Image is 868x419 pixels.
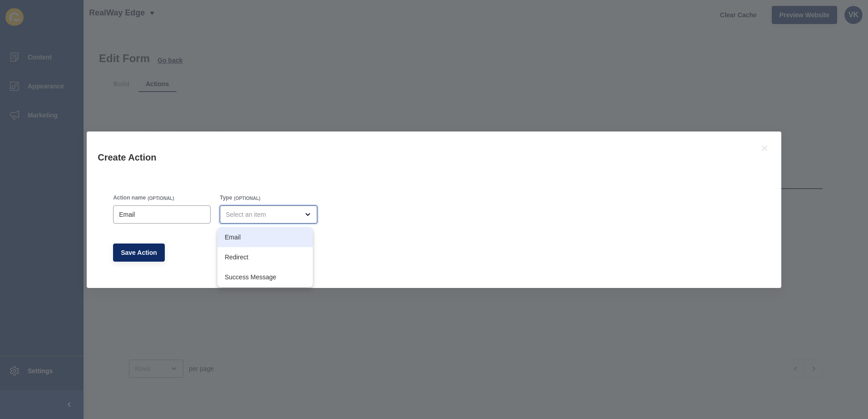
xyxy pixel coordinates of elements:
span: Redirect [225,253,306,262]
span: Save Action [121,248,157,257]
label: Type [220,194,232,201]
span: (OPTIONAL) [148,195,174,202]
span: Email [225,233,306,242]
button: Save Action [113,244,165,262]
h1: Create Action [98,151,748,163]
div: close menu [220,205,317,224]
span: Success Message [225,273,306,282]
label: Action name [113,194,146,201]
span: (OPTIONAL) [234,195,260,202]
